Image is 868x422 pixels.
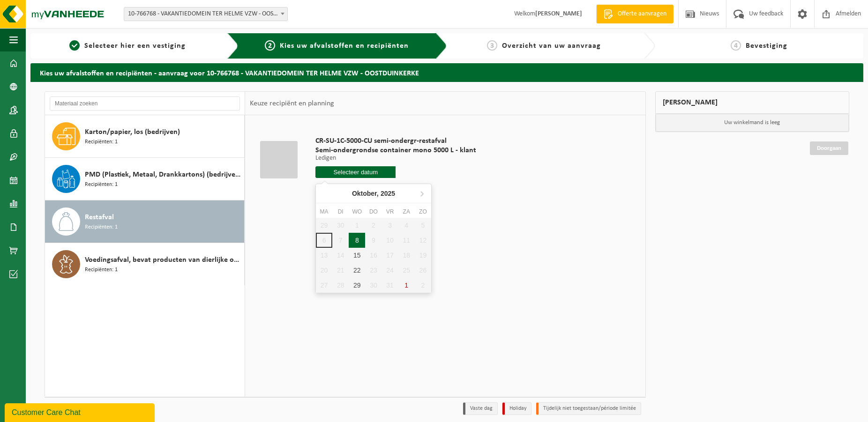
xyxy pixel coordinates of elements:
span: 10-766768 - VAKANTIEDOMEIN TER HELME VZW - OOSTDUINKERKE [124,7,288,21]
span: Recipiënten: 1 [85,266,118,274]
span: CR-SU-1C-5000-CU semi-ondergr-restafval [315,136,476,146]
li: Holiday [502,402,531,415]
span: Recipiënten: 1 [85,180,118,189]
div: zo [415,207,431,216]
div: di [332,207,349,216]
span: 3 [487,40,497,51]
span: Overzicht van uw aanvraag [502,42,601,50]
div: 22 [349,263,365,278]
span: Bevestiging [746,42,787,50]
span: Selecteer hier een vestiging [84,42,186,50]
span: 2 [265,40,275,51]
span: Restafval [85,212,114,223]
p: Uw winkelmand is leeg [656,114,849,132]
span: Offerte aanvragen [615,9,669,19]
i: 2025 [381,190,395,197]
a: Offerte aanvragen [596,5,673,23]
div: za [398,207,415,216]
div: 8 [349,233,365,248]
li: Vaste dag [463,402,498,415]
span: PMD (Plastiek, Metaal, Drankkartons) (bedrijven) [85,169,242,180]
button: Restafval Recipiënten: 1 [45,200,245,243]
button: Karton/papier, los (bedrijven) Recipiënten: 1 [45,115,245,158]
div: do [365,207,382,216]
span: Kies uw afvalstoffen en recipiënten [280,42,409,50]
p: Ledigen [315,155,476,162]
button: Voedingsafval, bevat producten van dierlijke oorsprong, onverpakt, categorie 3 Recipiënten: 1 [45,243,245,285]
div: 29 [349,278,365,293]
div: vr [382,207,398,216]
span: Voedingsafval, bevat producten van dierlijke oorsprong, onverpakt, categorie 3 [85,254,242,266]
iframe: chat widget [5,401,157,422]
a: Doorgaan [810,141,848,155]
div: Keuze recipiënt en planning [245,92,339,115]
div: ma [316,207,332,216]
div: Oktober, [348,186,399,201]
a: 1Selecteer hier een vestiging [35,40,220,52]
button: PMD (Plastiek, Metaal, Drankkartons) (bedrijven) Recipiënten: 1 [45,158,245,200]
span: 1 [69,40,80,51]
span: 4 [731,40,741,51]
input: Selecteer datum [315,166,396,178]
span: 10-766768 - VAKANTIEDOMEIN TER HELME VZW - OOSTDUINKERKE [124,7,287,21]
span: Semi-ondergrondse container mono 5000 L - klant [315,146,476,155]
span: Recipiënten: 1 [85,223,118,232]
strong: [PERSON_NAME] [535,10,582,17]
div: wo [349,207,365,216]
div: [PERSON_NAME] [655,91,849,114]
h2: Kies uw afvalstoffen en recipiënten - aanvraag voor 10-766768 - VAKANTIEDOMEIN TER HELME VZW - OO... [30,63,863,81]
div: 15 [349,248,365,263]
li: Tijdelijk niet toegestaan/période limitée [536,402,641,415]
input: Materiaal zoeken [50,96,240,111]
span: Recipiënten: 1 [85,138,118,147]
span: Karton/papier, los (bedrijven) [85,126,180,138]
